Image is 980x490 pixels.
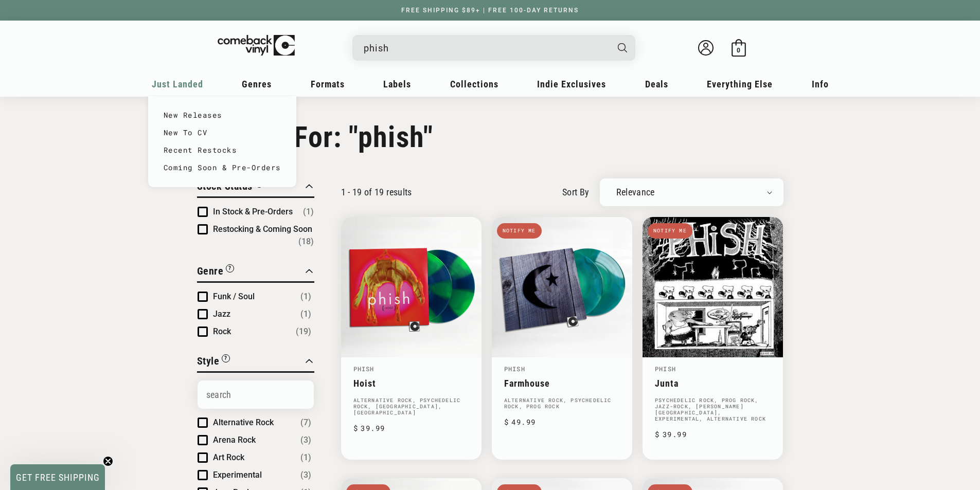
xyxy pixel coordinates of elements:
[450,79,498,89] span: Collections
[10,464,105,490] div: GET FREE SHIPPINGClose teaser
[353,378,469,389] a: Hoist
[197,120,783,154] h1: Results For: "phish"
[737,46,740,54] span: 0
[645,79,668,89] span: Deals
[103,456,113,466] button: Close teaser
[213,452,244,462] span: Art Rock
[197,265,224,277] span: Genre
[213,292,255,301] span: Funk / Soul
[504,378,620,389] a: Farmhouse
[364,38,608,59] input: When autocomplete results are available use up and down arrows to review and enter to select
[391,7,589,14] a: FREE SHIPPING $89+ | FREE 100-DAY RETURNS
[300,469,311,481] span: Number of products: (3)
[164,124,281,141] a: New To CV
[353,365,375,373] a: Phish
[213,207,293,216] span: In Stock & Pre-Orders
[16,472,100,483] span: GET FREE SHIPPING
[152,79,203,89] span: Just Landed
[707,79,773,89] span: Everything Else
[213,309,230,319] span: Jazz
[213,435,256,445] span: Arena Rock
[311,79,345,89] span: Formats
[197,353,230,371] button: Filter by Style
[164,141,281,159] a: Recent Restocks
[300,434,311,446] span: Number of products: (3)
[609,35,636,61] button: Search
[164,106,281,124] a: New Releases
[300,416,311,429] span: Number of products: (7)
[197,180,253,192] span: Stock Status
[198,380,314,409] input: Search Options
[197,263,235,281] button: Filter by Genre
[341,187,412,197] p: 1 - 19 of 19 results
[504,365,525,373] a: Phish
[197,355,220,367] span: Style
[213,326,231,336] span: Rock
[242,79,272,89] span: Genres
[562,185,590,199] label: sort by
[812,79,829,89] span: Info
[300,291,311,303] span: Number of products: (1)
[655,378,771,389] a: Junta
[298,235,314,248] span: Number of products: (18)
[303,206,314,218] span: Number of products: (1)
[383,79,411,89] span: Labels
[537,79,606,89] span: Indie Exclusives
[300,451,311,464] span: Number of products: (1)
[352,35,635,61] div: Search
[213,224,312,234] span: Restocking & Coming Soon
[296,325,311,338] span: Number of products: (19)
[213,418,274,427] span: Alternative Rock
[164,159,281,176] a: Coming Soon & Pre-Orders
[213,470,262,480] span: Experimental
[300,308,311,320] span: Number of products: (1)
[655,365,676,373] a: Phish
[197,178,263,196] button: Filter by Stock Status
